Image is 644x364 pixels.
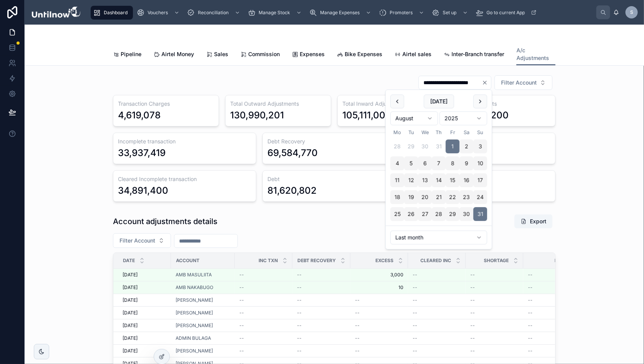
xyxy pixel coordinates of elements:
[473,207,487,221] button: Sunday, 31 August 2025, selected
[418,156,432,170] button: Wednesday, 6 August 2025, selected
[528,284,533,291] span: --
[390,140,404,153] button: Monday, 28 July 2025
[420,258,451,264] span: Cleared Inc
[297,284,302,291] span: --
[390,190,404,204] button: Monday, 18 August 2025, selected
[123,272,138,278] span: [DATE]
[176,284,213,291] a: AMB NAKABUGO
[390,173,404,187] button: Monday, 11 August 2025, selected
[355,348,360,354] span: --
[123,348,138,354] span: [DATE]
[355,322,360,329] span: --
[123,258,135,264] span: Date
[198,10,229,16] span: Reconciliation
[470,348,475,354] span: --
[418,207,432,221] button: Wednesday, 27 August 2025, selected
[470,322,475,329] span: --
[473,173,487,187] button: Sunday, 17 August 2025, selected
[444,47,504,63] a: Inter-Branch transfer
[404,128,418,136] th: Tuesday
[413,335,417,341] span: --
[395,47,432,63] a: Airtel sales
[355,297,360,303] span: --
[355,310,360,316] span: --
[121,50,141,58] span: Pipeline
[239,284,244,291] span: --
[470,284,475,291] span: --
[516,43,556,66] a: A/c Adjustments
[345,50,382,58] span: Bike Expenses
[230,109,284,121] div: 130,990,201
[176,348,213,354] span: [PERSON_NAME]
[375,258,393,264] span: Excess
[267,175,401,183] h3: Debt
[418,140,432,153] button: Wednesday, 30 July 2025
[390,128,404,136] th: Monday
[413,310,417,316] span: --
[432,140,446,153] button: Thursday, 31 July 2025
[239,272,244,278] span: --
[528,348,533,354] span: --
[418,128,432,136] th: Wednesday
[297,322,302,329] span: --
[390,128,487,221] table: August 2025
[176,272,212,278] a: AMB MASULIITA
[259,10,290,16] span: Manage Stock
[300,50,325,58] span: Expenses
[91,6,133,20] a: Dashboard
[460,173,473,187] button: Saturday, 16 August 2025, selected
[528,335,533,341] span: --
[404,156,418,170] button: Tuesday, 5 August 2025, selected
[630,9,633,15] span: S
[118,138,251,145] h3: Incomplete transaction
[297,348,302,354] span: --
[390,156,404,170] button: Monday, 4 August 2025, selected
[176,297,213,303] span: [PERSON_NAME]
[413,284,417,291] span: --
[446,140,460,153] button: Friday, 1 August 2025, selected
[446,156,460,170] button: Friday, 8 August 2025, selected
[501,79,537,86] span: Filter Account
[413,322,417,329] span: --
[390,10,413,16] span: Promoters
[460,140,473,153] button: Saturday, 2 August 2025, selected
[355,335,360,341] span: --
[528,310,533,316] span: --
[267,184,317,197] div: 81,620,802
[239,322,244,329] span: --
[451,50,504,58] span: Inter-Branch transfer
[241,47,280,63] a: Commission
[246,6,305,20] a: Manage Stock
[482,80,491,86] button: Clear
[515,214,553,228] button: Export
[123,284,138,291] span: [DATE]
[446,190,460,204] button: Friday, 22 August 2025, selected
[413,272,417,278] span: --
[377,6,428,20] a: Promoters
[118,100,214,108] h3: Transaction Charges
[230,100,326,108] h3: Total Outward Adjustments
[307,6,375,20] a: Manage Expenses
[443,10,456,16] span: Set up
[473,140,487,153] button: Sunday, 3 August 2025, selected
[176,310,213,316] span: [PERSON_NAME]
[297,272,302,278] span: --
[176,335,211,341] a: ADMIN BULAGA
[446,173,460,187] button: Friday, 15 August 2025, selected
[460,207,473,221] button: Saturday, 30 August 2025, selected
[424,95,454,108] button: [DATE]
[484,258,509,264] span: Shortage
[473,6,541,20] a: Go to current App
[516,47,556,62] span: A/c Adjustments
[446,128,460,136] th: Friday
[418,190,432,204] button: Wednesday, 20 August 2025, selected
[413,297,417,303] span: --
[432,173,446,187] button: Thursday, 14 August 2025, selected
[118,175,251,183] h3: Cleared Incomplete transaction
[185,6,244,20] a: Reconciliation
[176,322,213,329] span: [PERSON_NAME]
[460,128,473,136] th: Saturday
[404,207,418,221] button: Tuesday, 26 August 2025, selected
[134,6,183,20] a: Vouchers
